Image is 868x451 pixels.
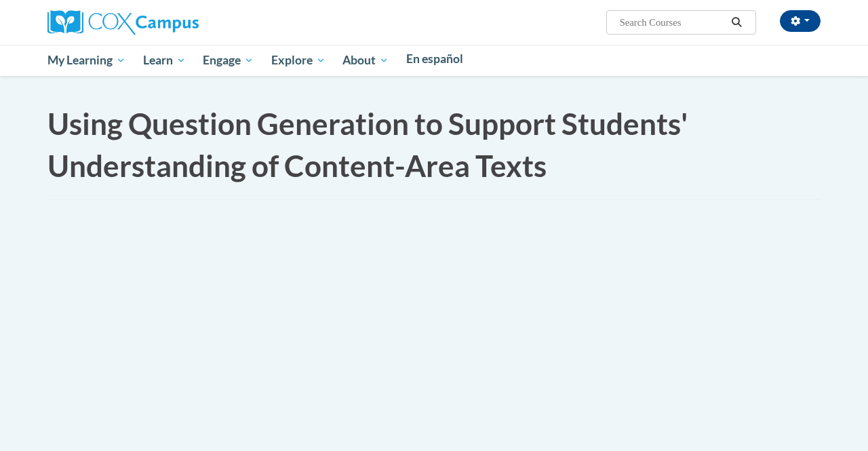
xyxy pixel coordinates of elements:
[47,10,199,35] img: Cox Campus
[47,52,125,68] span: My Learning
[47,106,688,183] span: Using Question Generation to Support Students' Understanding of Content-Area Texts
[397,45,472,73] a: En español
[731,18,743,28] i: 
[271,52,325,68] span: Explore
[342,52,389,68] span: About
[406,52,463,66] span: En español
[47,16,199,27] a: Cox Campus
[780,10,821,32] button: Account Settings
[334,45,398,76] a: About
[143,52,186,68] span: Learn
[37,45,831,76] div: Main menu
[618,14,727,31] input: Search Courses
[194,45,262,76] a: Engage
[203,52,254,68] span: Engage
[39,45,134,76] a: My Learning
[727,14,747,31] button: Search
[134,45,195,76] a: Learn
[262,45,334,76] a: Explore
